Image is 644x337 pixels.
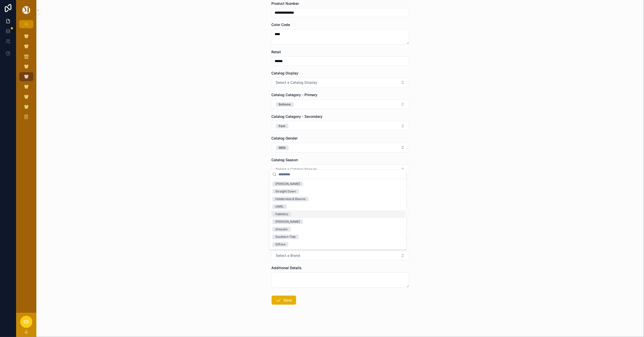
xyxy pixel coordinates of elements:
[272,164,409,174] button: Select Button
[16,28,36,128] div: scrollable content
[275,197,305,201] div: Holderness & Bourne
[276,167,317,172] span: Select a Catalog Season
[272,1,299,6] span: Product Number
[23,319,29,325] span: ED
[269,179,406,249] div: Suggestions
[272,99,409,109] button: Select Button
[275,227,288,232] div: Greyson
[272,71,299,75] span: Catalog Display
[275,212,288,216] div: Fabletics
[272,22,290,27] span: Color Code
[275,189,296,194] div: Straight Down
[275,235,296,239] div: Southern Tide
[276,80,318,85] span: Select a Catalog Display
[272,50,281,54] span: Retail
[272,114,323,119] span: Catalog Category - Secondary
[272,158,298,162] span: Catalog Season
[272,296,296,305] button: Save
[21,6,31,14] img: App logo
[275,204,284,209] div: UNRL
[272,266,302,270] span: Additional Details
[276,253,300,258] span: Select a Brand
[272,143,409,152] button: Select Button
[279,102,291,107] div: Bottoms
[272,251,409,260] button: Select Button
[279,124,285,128] div: Pant
[276,123,289,128] button: Unselect PANT
[275,182,300,186] div: [PERSON_NAME]
[279,146,286,150] div: MEN
[275,242,285,247] div: G/Fore
[272,93,318,97] span: Catalog Category - Primary
[272,136,298,140] span: Catalog Gender
[275,219,300,224] div: [PERSON_NAME]
[272,121,409,131] button: Select Button
[276,102,294,107] button: Unselect BOTTOMS
[272,78,409,87] button: Select Button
